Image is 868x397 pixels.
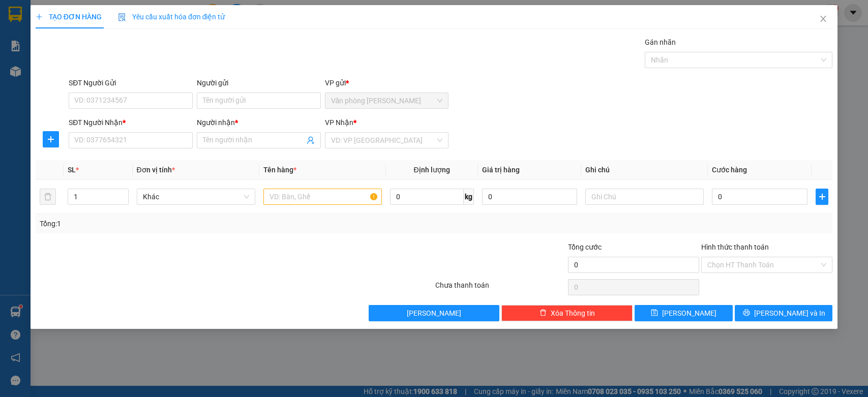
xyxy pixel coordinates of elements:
span: Khác [143,189,249,204]
div: SĐT Người Gửi [69,77,193,88]
span: Yêu cầu xuất hóa đơn điện tử [118,13,225,21]
button: plus [43,131,59,147]
div: SĐT Người Nhận [69,117,193,128]
div: Người nhận [197,117,321,128]
img: icon [118,13,126,21]
span: user-add [307,136,315,144]
div: Tổng: 1 [40,218,336,229]
button: [PERSON_NAME] [369,305,500,321]
span: plus [816,193,828,201]
span: TẠO ĐƠN HÀNG [36,13,102,21]
span: [PERSON_NAME] [407,308,461,319]
div: Người gửi [197,77,321,88]
span: Văn phòng Cao Thắng [331,93,443,108]
span: close [819,15,827,23]
span: plus [43,135,58,143]
button: plus [816,189,828,205]
span: Tên hàng [263,166,296,174]
span: VP Nhận [325,118,353,127]
span: printer [743,309,750,317]
span: Cước hàng [712,166,747,174]
span: Tổng cước [568,243,602,251]
div: Chưa thanh toán [434,280,567,297]
div: VP gửi [325,77,449,88]
span: Xóa Thông tin [551,308,595,319]
button: printer[PERSON_NAME] và In [735,305,832,321]
span: kg [464,189,474,205]
label: Gán nhãn [645,38,676,46]
label: Hình thức thanh toán [701,243,769,251]
span: [PERSON_NAME] [662,308,716,319]
input: 0 [482,189,578,205]
button: delete [40,189,56,205]
th: Ghi chú [581,160,708,180]
button: save[PERSON_NAME] [635,305,732,321]
span: SL [68,166,76,174]
input: VD: Bàn, Ghế [263,189,382,205]
span: plus [36,13,43,20]
span: Giá trị hàng [482,166,520,174]
span: save [651,309,658,317]
span: delete [540,309,547,317]
span: Định lượng [414,166,450,174]
span: [PERSON_NAME] và In [754,308,825,319]
input: Ghi Chú [585,189,704,205]
span: Đơn vị tính [137,166,175,174]
button: deleteXóa Thông tin [501,305,633,321]
button: Close [809,5,837,34]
